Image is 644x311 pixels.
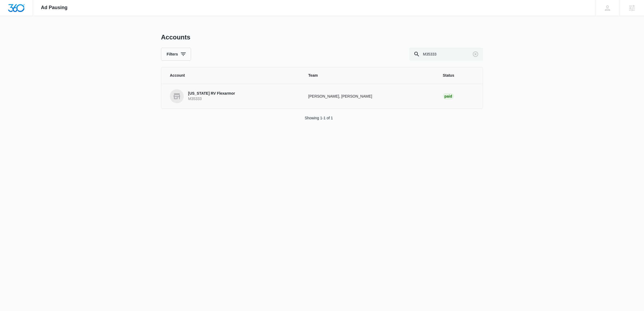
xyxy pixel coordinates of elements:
[188,91,235,96] p: [US_STATE] RV Flexarmor
[308,73,430,78] span: Team
[471,50,480,58] button: Clear
[170,73,295,78] span: Account
[41,5,68,10] span: Ad Pausing
[161,33,190,41] h1: Accounts
[305,115,333,121] p: Showing 1-1 of 1
[188,96,235,102] p: M35333
[308,94,430,99] p: [PERSON_NAME], [PERSON_NAME]
[161,48,191,61] button: Filters
[443,73,474,78] span: Status
[443,93,454,99] div: Paid
[170,89,295,103] a: [US_STATE] RV FlexarmorM35333
[409,48,483,61] input: Search By Account Number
